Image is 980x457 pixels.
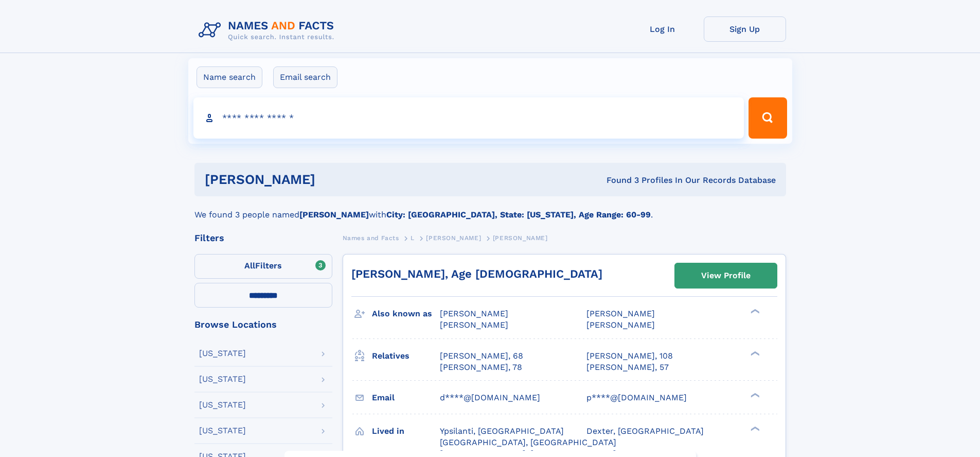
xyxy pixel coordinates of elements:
span: [PERSON_NAME] [493,234,548,242]
div: Browse Locations [194,320,332,329]
label: Name search [197,66,262,88]
span: [PERSON_NAME] [586,320,655,330]
h1: [PERSON_NAME] [205,173,461,186]
h3: Relatives [372,347,440,365]
a: [PERSON_NAME], 68 [440,350,523,362]
div: [US_STATE] [199,401,246,409]
h3: Email [372,389,440,407]
label: Email search [273,66,337,88]
button: Search Button [749,97,787,139]
span: All [244,261,255,270]
a: [PERSON_NAME], Age [DEMOGRAPHIC_DATA] [351,267,602,280]
div: Filters [194,233,332,243]
input: search input [193,97,744,139]
a: Names and Facts [343,231,399,244]
b: [PERSON_NAME] [299,210,369,219]
div: ❯ [748,350,760,357]
label: Filters [194,254,332,279]
a: [PERSON_NAME] [426,231,481,244]
div: View Profile [701,264,751,287]
h3: Also known as [372,305,440,323]
div: Found 3 Profiles In Our Records Database [461,175,776,186]
span: Dexter, [GEOGRAPHIC_DATA] [586,426,704,436]
h3: Lived in [372,422,440,440]
a: [PERSON_NAME], 78 [440,362,522,373]
a: [PERSON_NAME], 108 [586,350,673,362]
a: L [411,231,415,244]
a: View Profile [675,263,777,288]
span: [PERSON_NAME] [426,234,481,242]
span: [PERSON_NAME] [440,309,508,318]
a: Sign Up [704,16,786,42]
div: [US_STATE] [199,427,246,435]
span: Ypsilanti, [GEOGRAPHIC_DATA] [440,426,564,436]
span: L [411,234,415,242]
span: [PERSON_NAME] [586,309,655,318]
img: Logo Names and Facts [194,16,343,44]
div: [US_STATE] [199,375,246,383]
div: [US_STATE] [199,349,246,358]
div: We found 3 people named with . [194,196,786,221]
b: City: [GEOGRAPHIC_DATA], State: [US_STATE], Age Range: 60-99 [386,210,651,219]
div: ❯ [748,308,760,315]
a: Log In [621,16,704,42]
a: [PERSON_NAME], 57 [586,362,669,373]
span: [PERSON_NAME] [440,320,508,330]
div: ❯ [748,392,760,398]
div: ❯ [748,425,760,432]
span: [GEOGRAPHIC_DATA], [GEOGRAPHIC_DATA] [440,437,616,447]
